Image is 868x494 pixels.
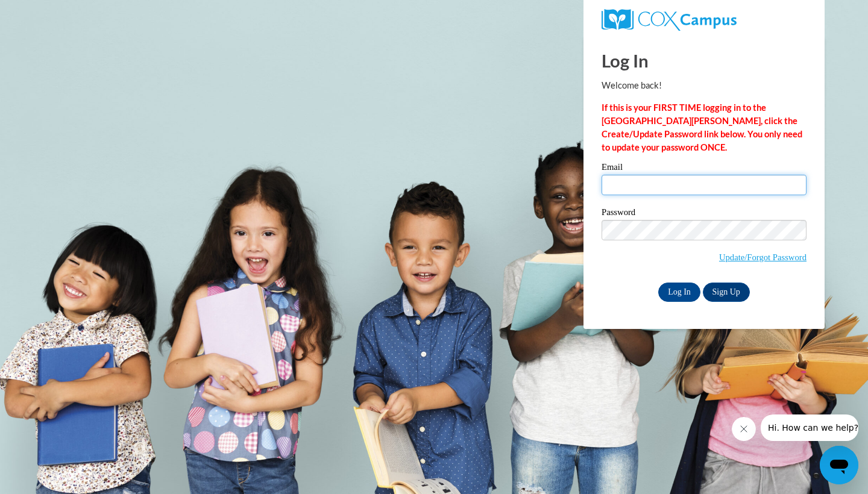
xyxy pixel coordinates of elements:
strong: If this is your FIRST TIME logging in to the [GEOGRAPHIC_DATA][PERSON_NAME], click the Create/Upd... [602,102,802,152]
label: Email [602,163,807,175]
a: Update/Forgot Password [719,252,807,262]
a: Sign Up [703,283,750,302]
p: Welcome back! [602,79,807,92]
iframe: Close message [732,417,756,441]
h1: Log In [602,48,807,73]
img: COX Campus [602,9,737,31]
label: Password [602,208,807,220]
iframe: Message from company [761,414,858,441]
input: Log In [658,283,700,302]
a: COX Campus [602,9,807,31]
iframe: Button to launch messaging window [820,446,858,484]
